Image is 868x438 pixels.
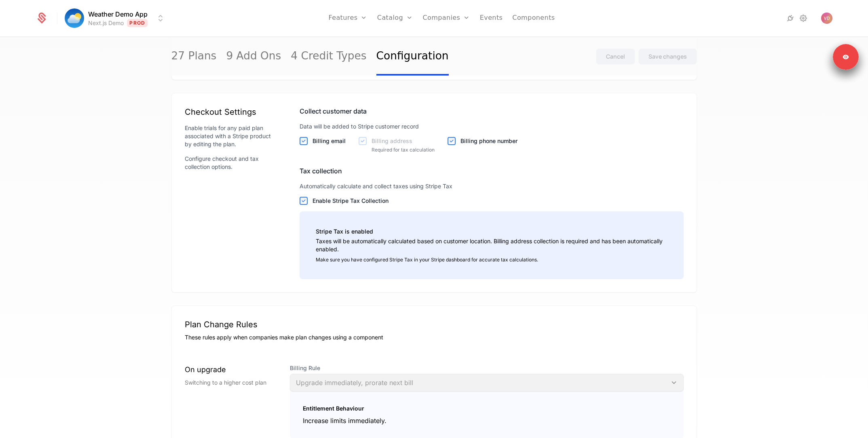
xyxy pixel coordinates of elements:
[290,364,684,372] span: Billing Rule
[88,19,124,27] div: Next.js Demo
[316,227,667,236] p: Stripe Tax is enabled
[596,48,635,65] button: Cancel
[185,379,277,387] div: Switching to a higher cost plan
[185,319,684,330] div: Plan Change Rules
[606,53,625,61] div: Cancel
[798,13,808,23] a: Settings
[376,38,449,76] a: Configuration
[300,106,684,116] div: Collect customer data
[821,13,832,24] button: Open user button
[65,8,84,28] img: Weather Demo App
[303,416,671,425] div: Increase limits immediately.
[313,137,346,145] label: Billing email
[300,182,684,190] div: Automatically calculate and collect taxes using Stripe Tax
[300,122,684,131] div: Data will be added to Stripe customer record
[372,147,435,153] div: Required for tax calculation
[185,364,277,375] div: On upgrade
[372,137,435,145] label: Billing address
[185,333,684,341] div: These rules apply when companies make plan changes using a component
[171,38,217,76] a: 27 Plans
[313,197,684,205] label: Enable Stripe Tax Collection
[226,38,281,76] a: 9 Add Ons
[821,13,832,24] img: Vlad Demo
[185,106,274,118] div: Checkout Settings
[291,38,366,76] a: 4 Credit Types
[786,13,795,23] a: Integrations
[303,404,671,413] div: Entitlement Behaviour
[638,48,697,65] button: Save changes
[185,124,274,148] div: Enable trials for any paid plan associated with a Stripe product by editing the plan.
[67,9,165,27] button: Select environment
[127,19,148,27] span: Prod
[648,53,687,61] div: Save changes
[460,137,517,145] label: Billing phone number
[316,257,667,263] p: Make sure you have configured Stripe Tax in your Stripe dashboard for accurate tax calculations.
[88,9,148,19] span: Weather Demo App
[316,237,667,253] p: Taxes will be automatically calculated based on customer location. Billing address collection is ...
[185,155,274,171] div: Configure checkout and tax collection options.
[300,166,684,176] div: Tax collection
